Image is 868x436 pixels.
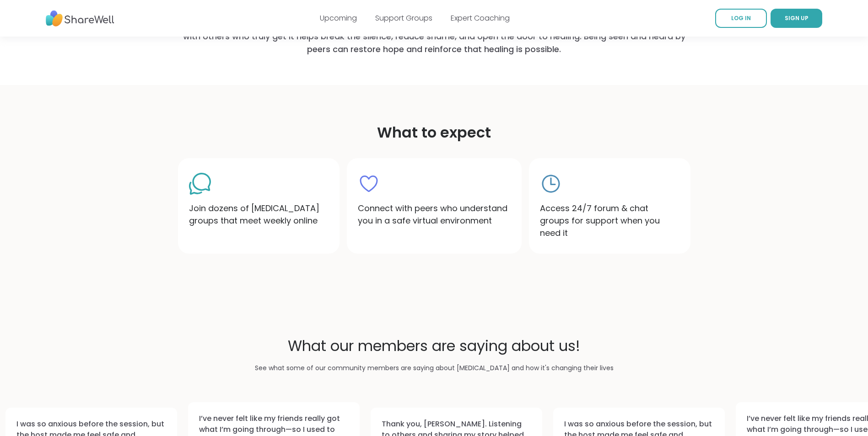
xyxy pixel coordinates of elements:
[7,336,861,356] h2: What our members are saying about us!
[771,9,822,28] a: SIGN UP
[358,202,511,227] p: Connect with peers who understand you in a safe virtual environment
[715,9,767,28] a: LOG IN
[320,13,357,23] a: Upcoming
[46,6,114,31] img: ShareWell Nav Logo
[189,202,329,227] p: Join dozens of [MEDICAL_DATA] groups that meet weekly online
[7,364,861,373] p: See what some of our community members are saying about [MEDICAL_DATA] and how it's changing thei...
[785,14,809,22] span: SIGN UP
[451,13,510,23] a: Expert Coaching
[731,14,751,22] span: LOG IN
[377,122,491,144] h4: What to expect
[375,13,432,23] a: Support Groups
[540,202,679,239] p: Access 24/7 forum & chat groups for support when you need it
